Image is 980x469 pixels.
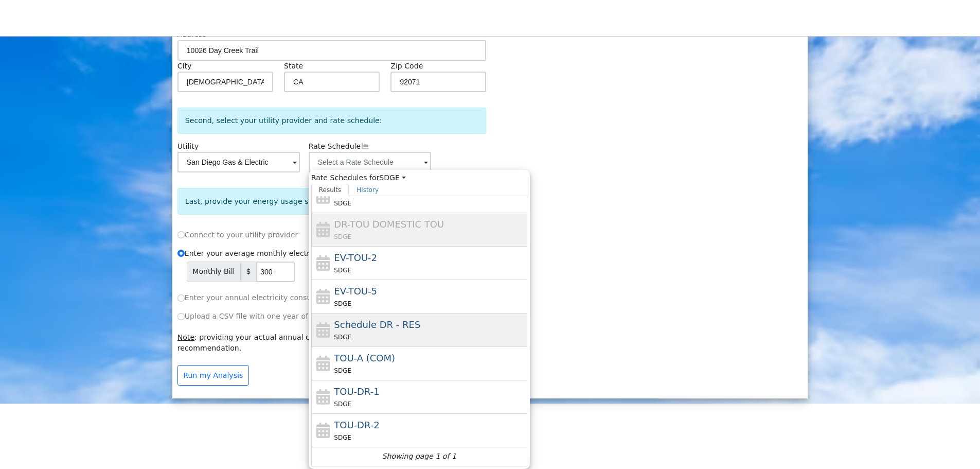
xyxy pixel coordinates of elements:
[177,311,383,322] label: Upload a CSV file with one year of hourly consumption
[390,61,423,72] label: Zip Code
[334,386,379,397] span: TOU-DR-1
[177,230,298,240] label: Connect to your utility provider
[175,332,488,354] div: : providing your actual annual consumption will result in a more accurate recommendation.
[187,262,241,282] span: Monthly Bill
[177,250,185,257] input: Enter your average monthly electricity bill
[177,294,185,302] input: Enter your annual electricity consumption
[177,313,185,320] input: Upload a CSV file with one year of hourly consumption
[334,200,351,207] span: SDGE
[177,188,487,214] div: Last, provide your energy usage so we can analyze your consumption profile:
[334,286,377,297] span: EV-TOU-5
[177,248,338,259] label: Enter your average monthly electricity bill
[334,267,351,274] span: SDGE
[349,184,386,196] a: History
[177,152,300,172] input: Select a Utility
[309,142,361,150] span: Alias: None
[334,319,420,330] span: Schedule DR - RESIDENTIAL
[311,184,349,196] a: Results
[334,219,444,230] span: DR-TOU DOMESTIC TIME-OF-USE
[334,434,351,441] span: SDGE
[334,252,377,263] span: EV-TOU-2
[382,451,456,462] i: Showing page 1 of 1
[334,401,351,408] span: SDGE
[334,334,351,341] span: SDGE
[334,233,351,240] span: SDGE
[177,141,199,152] label: Utility
[334,300,351,307] span: SDGE
[334,367,351,374] span: SDGE
[334,420,379,430] span: TOU-DR-2
[177,108,487,134] div: Second, select your utility provider and rate schedule:
[379,173,405,182] a: SDGE
[309,152,431,172] input: Select a Rate Schedule
[177,231,185,238] input: Connect to your utility provider
[177,61,192,72] label: City
[177,333,194,341] u: Note
[334,353,395,363] span: TOU-A (Commercial)
[284,61,303,72] label: State
[334,185,479,196] span: DR-SES (Solar Energy Systems)
[311,172,406,183] span: Rate Schedules for
[177,292,337,303] label: Enter your annual electricity consumption
[177,365,249,386] button: Run my Analysis
[240,262,257,282] span: $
